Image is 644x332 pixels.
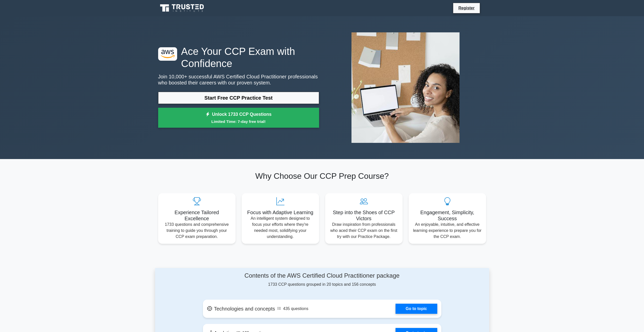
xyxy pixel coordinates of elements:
p: Join 10,000+ successful AWS Certified Cloud Practitioner professionals who boosted their careers ... [158,74,319,86]
div: 1733 CCP questions grouped in 20 topics and 156 concepts [203,272,441,287]
small: Limited Time: 7-day free trial! [164,119,313,124]
p: An intelligent system designed to focus your efforts where they're needed most, solidifying your ... [246,215,315,240]
h5: Focus with Adaptive Learning [246,209,315,215]
p: 1733 questions and comprehensive training to guide you through your CCP exam preparation. [162,222,232,240]
h5: Engagement, Simplicity, Success [413,209,482,222]
p: An enjoyable, intuitive, and effective learning experience to prepare you for the CCP exam. [413,222,482,240]
h1: Ace Your CCP Exam with Confidence [158,45,319,70]
a: Start Free CCP Practice Test [158,92,319,104]
a: Unlock 1733 CCP QuestionsLimited Time: 7-day free trial! [158,108,319,128]
h5: Step into the Shoes of CCP Victors [329,209,399,222]
h2: Why Choose Our CCP Prep Course? [158,171,486,181]
h4: Contents of the AWS Certified Cloud Practitioner package [203,272,441,279]
a: Register [455,5,477,11]
h5: Experience Tailored Excellence [162,209,232,222]
a: Go to topic [396,304,437,314]
p: Draw inspiration from professionals who aced their CCP exam on the first try with our Practice Pa... [329,222,399,240]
